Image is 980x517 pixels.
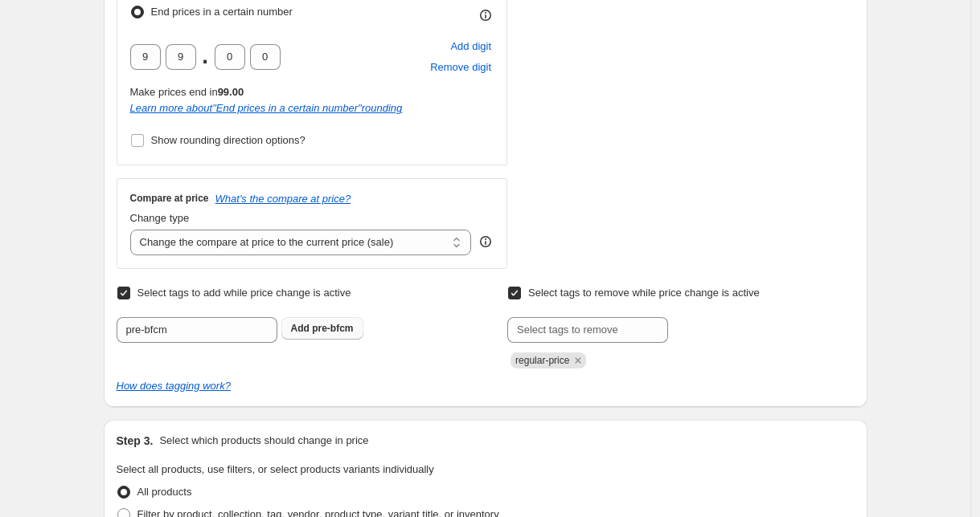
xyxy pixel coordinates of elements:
[281,317,363,340] button: Add pre-bfcm
[130,44,161,70] input: ﹡
[250,44,281,70] input: ﹡
[215,44,245,70] input: ﹡
[450,39,491,55] span: Add digit
[166,44,196,70] input: ﹡
[151,134,305,146] span: Show rounding direction options?
[137,486,192,498] span: All products
[117,463,434,475] span: Select all products, use filters, or select products variants individually
[571,353,585,368] button: Remove regular-price
[515,355,569,366] span: regular-price
[312,323,353,334] span: pre-bfcm
[117,433,154,449] h2: Step 3.
[507,317,668,343] input: Select tags to remove
[201,44,210,70] span: .
[478,234,494,250] div: help
[130,192,209,205] h3: Compare at price
[428,57,494,78] button: Remove placeholder
[130,102,403,114] a: Learn more about"End prices in a certain number"rounding
[137,287,351,299] span: Select tags to add while price change is active
[117,317,277,343] input: Select tags to add
[218,86,244,98] b: 99.00
[528,287,760,299] span: Select tags to remove while price change is active
[151,6,293,18] span: End prices in a certain number
[291,323,310,334] b: Add
[117,380,231,392] a: How does tagging work?
[130,212,190,224] span: Change type
[130,86,244,98] span: Make prices end in
[130,102,403,114] i: Learn more about " End prices in a certain number " rounding
[448,36,494,57] button: Add placeholder
[430,59,491,75] span: Remove digit
[159,433,368,449] p: Select which products should change in price
[215,193,351,205] button: What's the compare at price?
